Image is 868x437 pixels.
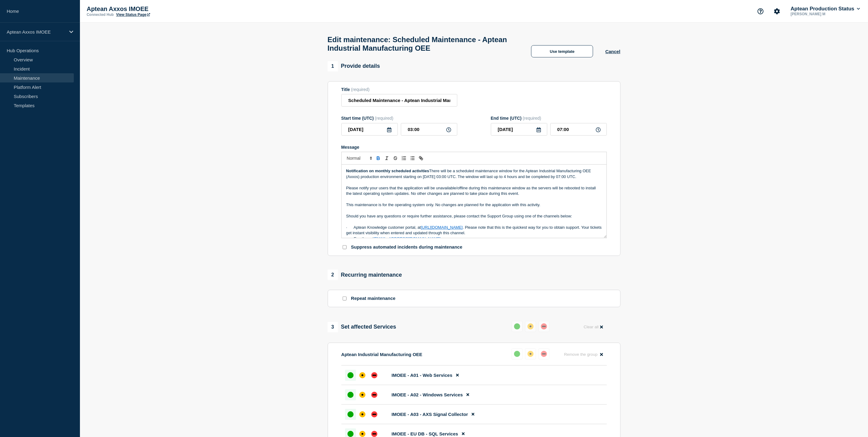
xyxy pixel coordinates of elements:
[550,123,607,136] input: HH:MM
[328,322,338,332] span: 3
[392,392,463,397] span: IMOEE - A02 - Windows Services
[116,13,150,17] a: View Status Page
[351,87,370,92] span: (required)
[512,321,523,332] button: up
[343,297,347,300] input: Repeat maintenance
[346,225,602,236] p: · Aptean Knowledge customer portal, at . Please note that this is the quickest way for you to obt...
[346,236,602,242] p: · Email us at
[341,352,423,357] p: Aptean Industrial Manufacturing OEE
[346,213,602,219] p: Should you have any questions or require further assistance, please contact the Support Group usi...
[392,431,458,436] span: IMOEE - EU DB - SQL Services
[528,351,534,357] div: affected
[383,155,391,162] button: Toggle italic text
[341,94,457,107] input: Title
[374,155,383,162] button: Toggle bold text
[605,49,620,54] button: Cancel
[348,392,354,398] div: up
[341,116,457,121] div: Start time (UTC)
[512,348,523,359] button: up
[341,87,457,92] div: Title
[491,123,547,136] input: YYYY-MM-DD
[538,321,549,332] button: down
[373,236,441,241] a: [EMAIL_ADDRESS][DOMAIN_NAME]
[514,323,520,330] div: up
[359,372,366,378] div: affected
[328,61,338,71] span: 1
[346,168,602,180] p: There will be a scheduled maintenance window for the Aptean Industrial Manufacturing OEE (Axxos) ...
[541,351,547,357] div: down
[525,321,536,332] button: affected
[408,155,417,162] button: Toggle bulleted list
[531,45,593,57] button: Use template
[7,29,65,35] p: Aptean Axxos IMOEE
[528,323,534,330] div: affected
[346,169,429,173] strong: Notification on monthly scheduled activities
[392,373,452,378] span: IMOEE - A01 - Web Services
[328,322,396,332] div: Set affected Services
[341,145,607,150] div: Message
[342,165,607,238] div: Message
[371,392,377,398] div: down
[341,123,398,136] input: YYYY-MM-DD
[351,296,396,301] p: Repeat maintenance
[348,431,354,437] div: up
[790,12,853,16] p: [PERSON_NAME] M
[328,270,338,280] span: 2
[359,431,366,437] div: affected
[346,185,602,197] p: Please notify your users that the application will be unavailable/offline during this maintenance...
[541,323,547,330] div: down
[348,411,354,417] div: up
[343,245,347,249] input: Suppress automated incidents during maintenance
[371,411,377,417] div: down
[375,116,394,121] span: (required)
[560,348,607,360] button: Remove the group
[328,35,519,53] h1: Edit maintenance: Scheduled Maintenance - Aptean Industrial Manufacturing OEE
[564,352,598,357] span: Remove the group
[371,372,377,378] div: down
[417,155,425,162] button: Toggle link
[525,348,536,359] button: affected
[491,116,607,121] div: End time (UTC)
[351,244,463,250] p: Suppress automated incidents during maintenance
[348,372,354,378] div: up
[754,5,767,18] button: Support
[346,202,602,208] p: This maintenance is for the operating system only. No changes are planned for the application wit...
[790,6,861,12] button: Aptean Production Status
[344,155,374,162] span: Font size
[359,411,366,417] div: affected
[87,5,209,13] p: Aptean Axxos IMOEE
[328,61,380,71] div: Provide details
[87,13,114,17] p: Connected Hub
[514,351,520,357] div: up
[392,412,468,417] span: IMOEE - A03 - AXS Signal Collector
[523,116,541,121] span: (required)
[359,392,366,398] div: affected
[391,155,400,162] button: Toggle strikethrough text
[580,321,607,333] button: Clear all
[771,5,783,18] button: Account settings
[401,123,457,136] input: HH:MM
[371,431,377,437] div: down
[328,270,402,280] div: Recurring maintenance
[538,348,549,359] button: down
[421,225,463,230] a: [URL][DOMAIN_NAME]
[400,155,408,162] button: Toggle ordered list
